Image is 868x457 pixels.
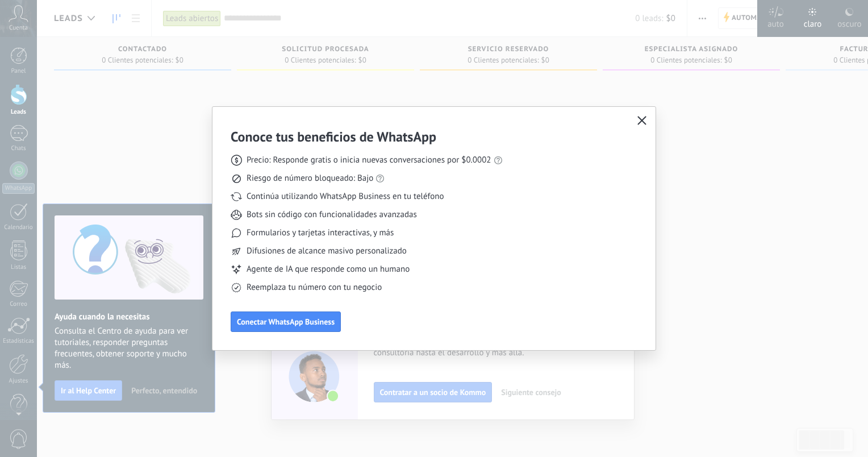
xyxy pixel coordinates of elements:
span: Agente de IA que responde como un humano [247,264,410,275]
span: Bots sin código con funcionalidades avanzadas [247,209,417,221]
span: Formularios y tarjetas interactivas, y más [247,227,394,239]
span: Difusiones de alcance masivo personalizado [247,246,407,257]
h3: Conoce tus beneficios de WhatsApp [231,128,436,146]
span: Reemplaza tu número con tu negocio [247,282,382,293]
span: Conectar WhatsApp Business [237,318,335,326]
button: Conectar WhatsApp Business [231,311,341,332]
span: Riesgo de número bloqueado: Bajo [247,173,373,184]
span: Continúa utilizando WhatsApp Business en tu teléfono [247,191,444,202]
span: Precio: Responde gratis o inicia nuevas conversaciones por $0.0002 [247,155,491,166]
